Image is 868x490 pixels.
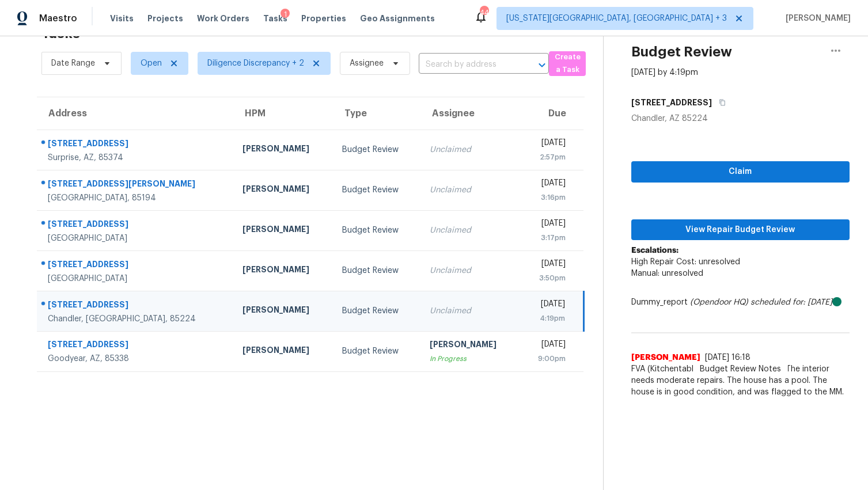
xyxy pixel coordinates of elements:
[333,97,420,130] th: Type
[48,299,224,313] div: [STREET_ADDRESS]
[48,152,224,164] div: Surprise, AZ, 85374
[141,58,162,69] span: Open
[51,58,95,69] span: Date Range
[207,58,304,69] span: Diligence Discrepancy + 2
[480,7,488,18] div: 44
[781,13,851,24] span: [PERSON_NAME]
[529,339,566,353] div: [DATE]
[631,269,703,278] span: Manual: unresolved
[529,218,566,232] div: [DATE]
[242,264,324,278] div: [PERSON_NAME]
[342,184,411,196] div: Budget Review
[631,161,850,183] button: Claim
[430,144,511,155] div: Unclaimed
[342,345,411,357] div: Budget Review
[430,265,511,276] div: Unclaimed
[242,183,324,197] div: [PERSON_NAME]
[48,353,224,364] div: Goodyear, AZ, 85338
[529,151,566,163] div: 2:57pm
[640,165,840,179] span: Claim
[751,298,832,306] i: scheduled for: [DATE]
[147,13,183,24] span: Projects
[631,246,679,255] b: Escalations:
[631,46,732,58] h2: Budget Review
[640,223,840,237] span: View Repair Budget Review
[48,273,224,284] div: [GEOGRAPHIC_DATA]
[430,353,511,364] div: In Progress
[48,138,224,152] div: [STREET_ADDRESS]
[48,313,224,325] div: Chandler, [GEOGRAPHIC_DATA], 85224
[48,218,224,233] div: [STREET_ADDRESS]
[420,97,520,130] th: Assignee
[48,233,224,244] div: [GEOGRAPHIC_DATA]
[631,67,698,78] div: [DATE] by 4:19pm
[233,97,333,130] th: HPM
[529,272,566,284] div: 3:50pm
[529,298,564,313] div: [DATE]
[301,13,346,24] span: Properties
[693,363,788,375] span: Budget Review Notes
[631,113,850,124] div: Chandler, AZ 85224
[39,13,77,24] span: Maestro
[242,143,324,157] div: [PERSON_NAME]
[529,192,566,203] div: 3:16pm
[242,223,324,238] div: [PERSON_NAME]
[529,313,564,324] div: 4:19pm
[419,56,517,74] input: Search by address
[631,297,850,308] div: Dummy_report
[48,192,224,204] div: [GEOGRAPHIC_DATA], 85194
[631,97,712,108] h5: [STREET_ADDRESS]
[342,305,411,317] div: Budget Review
[631,363,850,398] span: FVA (Kitchentable pilot ALA) completed. The interior needs moderate repairs. The house has a pool...
[430,305,511,317] div: Unclaimed
[529,137,566,151] div: [DATE]
[430,225,511,236] div: Unclaimed
[242,304,324,318] div: [PERSON_NAME]
[360,13,435,24] span: Geo Assignments
[690,298,748,306] i: (Opendoor HQ)
[549,51,586,76] button: Create a Task
[631,258,740,266] span: High Repair Cost: unresolved
[48,178,224,192] div: [STREET_ADDRESS][PERSON_NAME]
[110,13,134,24] span: Visits
[631,352,700,363] span: [PERSON_NAME]
[555,51,580,77] span: Create a Task
[263,14,287,22] span: Tasks
[712,92,727,113] button: Copy Address
[529,353,566,364] div: 9:00pm
[48,339,224,353] div: [STREET_ADDRESS]
[520,97,583,130] th: Due
[534,57,550,73] button: Open
[281,9,290,20] div: 1
[242,344,324,359] div: [PERSON_NAME]
[430,339,511,353] div: [PERSON_NAME]
[529,232,566,244] div: 3:17pm
[342,144,411,155] div: Budget Review
[506,13,727,24] span: [US_STATE][GEOGRAPHIC_DATA], [GEOGRAPHIC_DATA] + 3
[37,97,233,130] th: Address
[529,258,566,272] div: [DATE]
[197,13,249,24] span: Work Orders
[342,225,411,236] div: Budget Review
[342,265,411,276] div: Budget Review
[430,184,511,196] div: Unclaimed
[529,177,566,192] div: [DATE]
[41,28,80,39] h2: Tasks
[705,354,751,362] span: [DATE] 16:18
[48,259,224,273] div: [STREET_ADDRESS]
[631,219,850,241] button: View Repair Budget Review
[350,58,384,69] span: Assignee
